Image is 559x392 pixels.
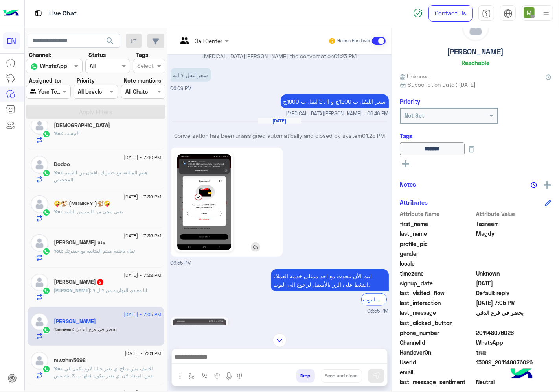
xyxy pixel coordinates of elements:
h6: Priority [400,98,420,105]
img: WhatsApp [42,248,50,255]
div: الرجوع الى البوت [361,293,387,305]
a: tab [478,5,494,22]
img: make a call [236,373,243,379]
label: Channel: [29,51,51,59]
div: EN [3,32,20,49]
span: HandoverOn [400,348,475,357]
span: Magdy [476,229,552,238]
img: profile [541,9,551,18]
span: [DATE] - 7:05 PM [124,311,161,318]
span: null [476,259,552,268]
h6: Notes [400,181,416,188]
img: notes [531,182,537,188]
span: هيتم المتابعه مع حضرتك يافندن من القسم المخحتص [54,170,148,183]
p: Live Chat [49,8,77,19]
span: email [400,368,475,376]
span: Attribute Value [476,210,552,218]
span: Unknown [400,72,430,80]
img: hulul-logo.png [508,361,535,388]
span: 3 [97,279,103,285]
span: [DATE] - 7:36 PM [124,232,161,239]
span: 06:55 PM [171,260,192,266]
span: [PERSON_NAME] [54,287,90,293]
img: Logo [3,5,19,22]
span: تمام يافندم هيتم المتابعه مع حضرتك [62,248,135,254]
img: defaultAdmin.png [31,234,48,252]
h6: [DATE] [258,118,301,124]
p: Conversation has been unassigned automatically and closed by system [171,131,389,140]
span: first_name [400,220,475,228]
span: 01:23 PM [334,53,357,59]
span: You [54,130,62,136]
span: 2025-07-23T19:06:15.133Z [476,279,552,287]
span: phone_number [400,329,475,337]
img: tab [504,9,513,18]
p: 1/9/2025, 6:55 PM [271,269,389,291]
h5: منة عادل [54,239,106,246]
button: search [101,34,120,51]
span: 15089_201148076026 [476,358,552,366]
span: last_interaction [400,299,475,307]
button: Drop [296,369,315,383]
img: WhatsApp [42,130,50,138]
img: send voice note [224,372,234,381]
span: [MEDICAL_DATA][PERSON_NAME] - 06:46 PM [286,110,389,118]
p: 31/8/2025, 6:09 PM [171,68,211,82]
span: null [476,319,552,327]
img: WhatsApp [42,326,50,334]
span: التيست [62,130,80,136]
span: search [105,36,115,46]
span: gender [400,250,475,258]
span: بحضر في فرع الدقي [73,326,117,332]
span: Subscription Date : [DATE] [408,80,476,89]
img: send message [372,372,380,380]
span: 0 [476,378,552,386]
h5: 🤪🐒:(MONKEY:)🐒🤪 [54,200,111,207]
h5: mwzhm5698 [54,357,86,364]
span: 06:09 PM [171,85,192,91]
span: last_visited_flow [400,289,475,297]
img: WhatsApp [42,365,50,373]
span: Unknown [476,269,552,277]
img: userImage [524,7,535,18]
img: tab [482,9,491,18]
span: You [54,170,62,176]
span: last_clicked_button [400,319,475,327]
span: last_message_sentiment [400,378,475,386]
span: Default reply [476,289,552,297]
span: profile_pic [400,240,475,248]
label: Note mentions [124,76,161,85]
h6: Attributes [400,199,428,206]
span: UserId [400,358,475,366]
span: 2025-09-01T16:05:23.124Z [476,299,552,307]
img: defaultAdmin.png [31,352,48,370]
span: locale [400,259,475,268]
img: 3372315249608678.jpg [177,154,231,250]
img: Trigger scenario [201,373,208,379]
div: Select [136,61,154,72]
span: Tasneem [54,326,73,332]
button: Trigger scenario [198,369,211,382]
h5: Rahoma [54,122,110,129]
span: 2 [476,338,552,347]
span: Attribute Name [400,210,475,218]
h5: Tasneem Magdy [54,318,96,325]
span: [DATE] - 7:22 PM [124,272,161,279]
span: ChannelId [400,338,475,347]
img: add [544,181,551,189]
span: 01:25 PM [362,132,385,139]
span: للاسف مش متاح اي تغير حاليا لازم نكمل في نفس الميعاد لان اي تغير بيكون قبلها ب 3 ايام مش وسط اللي... [54,366,154,386]
span: You [54,209,62,214]
span: timezone [400,269,475,277]
label: Priority [77,76,95,85]
img: spinner [413,8,423,18]
button: Send and close [321,369,362,383]
img: defaultAdmin.png [31,313,48,331]
span: true [476,348,552,357]
img: defaultAdmin.png [31,156,48,174]
img: reply [251,242,260,252]
img: WhatsApp [42,169,50,177]
span: last_message [400,309,475,317]
h5: [PERSON_NAME] [447,47,504,56]
h6: Tags [400,132,551,139]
